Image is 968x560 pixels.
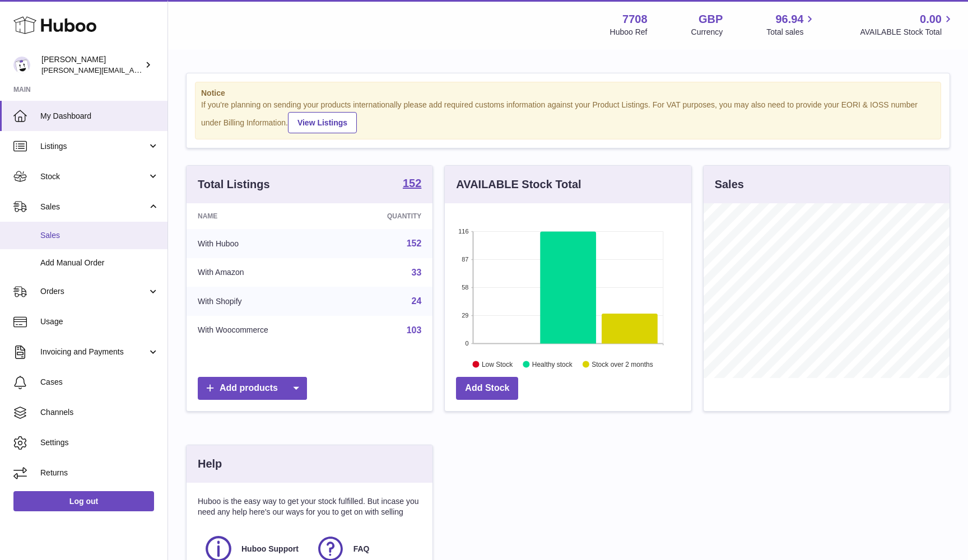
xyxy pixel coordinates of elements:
div: If you're planning on sending your products internationally please add required customs informati... [201,100,935,133]
div: [PERSON_NAME] [41,54,142,76]
span: Invoicing and Payments [40,347,147,357]
td: With Shopify [187,287,339,316]
span: Add Manual Order [40,258,159,268]
th: Quantity [339,203,433,229]
th: Name [187,203,339,229]
span: Sales [40,230,159,241]
strong: GBP [699,12,723,27]
td: With Amazon [187,258,339,287]
span: My Dashboard [40,111,159,122]
span: Huboo Support [241,544,299,554]
text: Low Stock [482,360,513,368]
span: Orders [40,286,147,297]
a: 103 [407,325,422,335]
a: Log out [13,491,154,511]
span: FAQ [353,544,370,554]
text: Healthy stock [532,360,573,368]
text: 87 [462,256,469,263]
span: 0.00 [920,12,942,27]
span: 96.94 [775,12,803,27]
a: 152 [407,239,422,248]
text: 116 [458,228,468,235]
span: Channels [40,407,159,418]
a: 96.94 Total sales [766,12,816,38]
a: Add Stock [456,377,518,400]
span: Settings [40,437,159,448]
text: Stock over 2 months [592,360,653,368]
span: Sales [40,202,147,212]
a: 33 [412,268,422,277]
a: 152 [403,178,421,191]
span: [PERSON_NAME][EMAIL_ADDRESS][DOMAIN_NAME] [41,66,225,74]
span: Total sales [766,27,816,38]
h3: AVAILABLE Stock Total [456,177,581,192]
a: 24 [412,296,422,306]
strong: 7708 [622,12,648,27]
p: Huboo is the easy way to get your stock fulfilled. But incase you need any help here's our ways f... [198,496,421,517]
span: Listings [40,141,147,152]
strong: 152 [403,178,421,189]
strong: Notice [201,88,935,99]
a: View Listings [288,112,357,133]
span: Usage [40,316,159,327]
span: Stock [40,171,147,182]
div: Huboo Ref [610,27,648,38]
div: Currency [691,27,723,38]
a: 0.00 AVAILABLE Stock Total [860,12,955,38]
h3: Sales [715,177,744,192]
text: 29 [462,312,469,319]
text: 58 [462,284,469,291]
span: AVAILABLE Stock Total [860,27,955,38]
h3: Help [198,456,222,472]
a: Add products [198,377,307,400]
td: With Woocommerce [187,316,339,345]
img: victor@erbology.co [13,57,30,73]
td: With Huboo [187,229,339,258]
span: Cases [40,377,159,388]
h3: Total Listings [198,177,270,192]
text: 0 [466,340,469,347]
span: Returns [40,468,159,478]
